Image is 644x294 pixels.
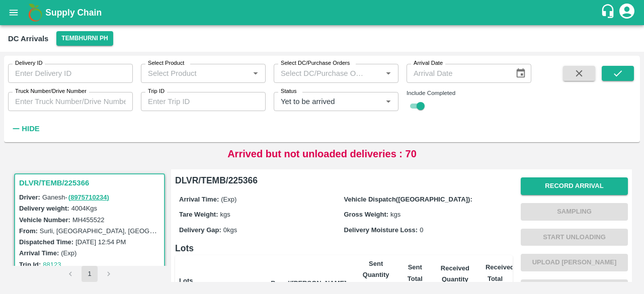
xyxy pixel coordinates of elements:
[618,2,636,23] div: account of current user
[420,226,423,234] span: 0
[15,87,87,95] label: Truck Number/Drive Number
[344,195,472,203] label: Vehicle Dispatch([GEOGRAPHIC_DATA]):
[45,8,102,18] b: Supply Chain
[441,264,469,283] b: Received Quantity
[22,125,39,133] strong: Hide
[277,95,366,108] input: Select delivery status
[8,92,133,111] input: Enter Truck Number/Drive Number
[382,67,395,80] button: Open
[227,146,417,161] p: Arrived but not unloaded deliveries : 70
[344,211,389,218] label: Gross Weight:
[281,59,350,67] label: Select DC/Purchase Orders
[600,4,618,22] div: customer-support
[486,263,514,293] b: Received Total Weight
[179,195,219,203] label: Arrival Time:
[344,226,418,234] label: Delivery Moisture Loss:
[363,260,389,278] b: Sent Quantity
[82,266,98,282] button: page 1
[61,266,118,282] nav: pagination navigation
[42,193,110,201] span: Ganesh -
[2,1,25,24] button: open drawer
[15,59,42,67] label: Delivery ID
[19,261,41,268] label: Trip Id:
[68,193,109,201] a: (8975710234)
[148,87,165,95] label: Trip ID
[277,67,366,80] input: Select DC/Purchase Orders
[407,88,531,97] div: Include Completed
[382,95,395,108] button: Open
[144,67,246,80] input: Select Product
[19,193,40,201] label: Driver:
[19,216,70,224] label: Vehicle Number:
[223,226,237,234] span: 0 kgs
[8,64,133,83] input: Enter Delivery ID
[75,238,126,246] label: [DATE] 12:54 PM
[221,195,236,203] span: (Exp)
[71,205,97,212] label: 4004 Kgs
[179,226,221,234] label: Delivery Gap:
[148,59,184,67] label: Select Product
[61,249,76,257] label: (Exp)
[220,211,230,218] span: kgs
[175,173,513,187] h6: DLVR/TEMB/225366
[19,249,59,257] label: Arrival Time:
[511,64,530,83] button: Choose date
[19,238,73,246] label: Dispatched Time:
[43,261,61,268] a: 88123
[175,241,513,255] h6: Lots
[19,176,163,189] h3: DLVR/TEMB/225366
[407,64,507,83] input: Arrival Date
[45,6,600,20] a: Supply Chain
[25,3,45,23] img: logo
[414,59,443,67] label: Arrival Date
[40,227,340,235] label: Surli, [GEOGRAPHIC_DATA], [GEOGRAPHIC_DATA], [GEOGRAPHIC_DATA], [GEOGRAPHIC_DATA]
[141,92,266,111] input: Enter Trip ID
[406,263,427,293] b: Sent Total Weight
[521,177,628,195] button: Record Arrival
[8,120,42,137] button: Hide
[281,87,297,95] label: Status
[179,211,218,218] label: Tare Weight:
[72,216,105,224] label: MH455522
[19,205,69,212] label: Delivery weight:
[19,227,38,235] label: From:
[249,67,262,80] button: Open
[271,279,346,287] b: Brand/[PERSON_NAME]
[390,211,400,218] span: kgs
[8,32,48,45] div: DC Arrivals
[179,277,193,284] b: Lots
[56,31,113,46] button: Select DC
